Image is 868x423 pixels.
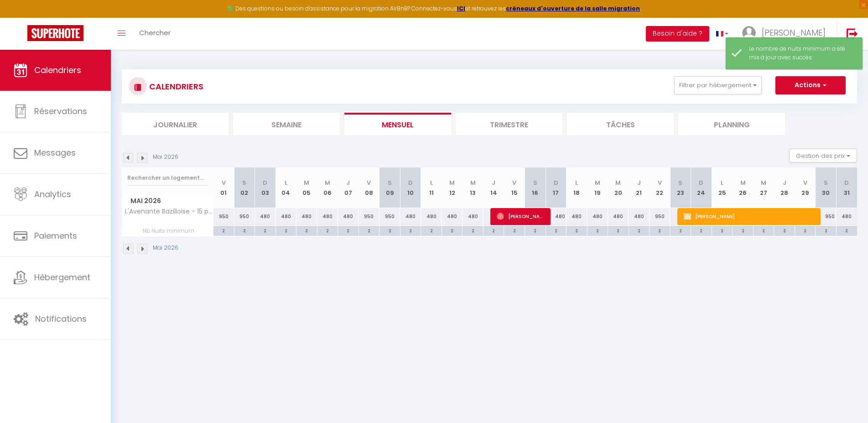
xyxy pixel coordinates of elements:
[740,178,746,187] abbr: M
[317,226,338,235] div: 2
[255,226,275,235] div: 2
[608,167,629,208] th: 20
[650,208,670,225] div: 950
[379,208,400,225] div: 950
[783,178,786,187] abbr: J
[546,226,567,235] div: 2
[344,113,451,135] li: Mensuel
[816,226,836,235] div: 2
[512,178,516,187] abbr: V
[379,167,400,208] th: 09
[567,226,587,235] div: 2
[712,167,733,208] th: 25
[470,178,476,187] abbr: M
[255,208,276,225] div: 480
[721,178,723,187] abbr: L
[325,178,330,187] abbr: M
[816,167,837,208] th: 30
[587,167,608,208] th: 19
[35,313,87,324] span: Notifications
[595,178,600,187] abbr: M
[684,208,816,225] span: [PERSON_NAME]
[234,167,255,208] th: 02
[525,167,546,208] th: 16
[658,178,662,187] abbr: V
[615,178,621,187] abbr: M
[733,167,754,208] th: 26
[691,167,712,208] th: 24
[497,208,546,225] span: [PERSON_NAME]
[463,208,483,225] div: 480
[629,167,650,208] th: 21
[234,226,255,235] div: 2
[650,226,670,235] div: 2
[712,226,733,235] div: 2
[803,178,807,187] abbr: V
[678,113,785,135] li: Planning
[587,208,608,225] div: 480
[646,26,709,42] button: Besoin d'aide ?
[296,226,317,235] div: 2
[678,178,682,187] abbr: S
[430,178,433,187] abbr: L
[463,226,483,235] div: 2
[457,5,465,12] a: ICI
[525,226,546,235] div: 2
[449,178,455,187] abbr: M
[34,272,90,283] span: Hébergement
[147,76,203,97] h3: CALENDRIERS
[836,167,857,208] th: 31
[34,188,71,200] span: Analytics
[263,178,267,187] abbr: D
[296,208,317,225] div: 480
[795,167,816,208] th: 29
[408,178,413,187] abbr: D
[132,18,177,50] a: Chercher
[650,167,670,208] th: 22
[338,167,359,208] th: 07
[122,194,213,208] span: Mai 2026
[504,167,525,208] th: 15
[213,167,234,208] th: 01
[456,113,562,135] li: Trimestre
[275,167,296,208] th: 04
[749,45,853,62] div: Le nombre de nuits minimum a été mis à jour avec succès
[533,178,537,187] abbr: S
[742,26,756,40] img: ...
[255,167,276,208] th: 03
[213,226,234,235] div: 2
[761,178,766,187] abbr: M
[124,208,215,215] span: L'Avenante Bazilloise - 15 pers
[34,105,87,117] span: Réservations
[492,178,495,187] abbr: J
[506,5,640,12] a: créneaux d'ouverture de la salle migration
[733,226,753,235] div: 2
[317,208,338,225] div: 480
[795,226,816,235] div: 2
[816,208,837,225] div: 950
[670,226,691,235] div: 2
[213,208,234,225] div: 950
[400,226,421,235] div: 2
[359,226,379,235] div: 2
[7,4,35,31] button: Ouvrir le widget de chat LiveChat
[836,208,857,225] div: 480
[367,178,371,187] abbr: V
[388,178,392,187] abbr: S
[608,208,629,225] div: 480
[338,226,359,235] div: 2
[567,113,674,135] li: Tâches
[629,226,650,235] div: 2
[567,167,587,208] th: 18
[691,226,712,235] div: 2
[359,167,379,208] th: 08
[276,226,296,235] div: 2
[400,167,421,208] th: 10
[400,208,421,225] div: 480
[442,226,463,235] div: 2
[554,178,558,187] abbr: D
[222,178,226,187] abbr: V
[242,178,246,187] abbr: S
[421,208,442,225] div: 480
